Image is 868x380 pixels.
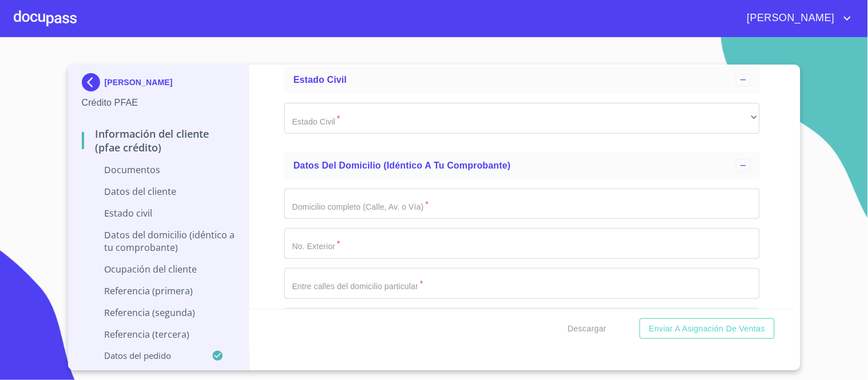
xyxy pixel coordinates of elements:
[82,96,236,110] p: Crédito PFAE
[105,78,173,87] p: [PERSON_NAME]
[82,328,236,341] p: Referencia (tercera)
[563,318,611,339] button: Descargar
[82,350,212,361] p: Datos del pedido
[82,73,105,91] img: Docupass spot blue
[82,127,236,154] p: Información del cliente (PFAE crédito)
[82,285,236,297] p: Referencia (primera)
[82,207,236,219] p: Estado Civil
[568,322,607,336] span: Descargar
[640,318,774,339] button: Enviar a Asignación de Ventas
[284,103,760,134] div: ​
[284,66,760,94] div: Estado Civil
[739,9,854,27] button: account of current user
[739,9,841,27] span: [PERSON_NAME]
[649,322,765,336] span: Enviar a Asignación de Ventas
[82,229,236,254] p: Datos del domicilio (idéntico a tu comprobante)
[82,185,236,198] p: Datos del cliente
[82,306,236,319] p: Referencia (segunda)
[294,161,511,170] span: Datos del domicilio (idéntico a tu comprobante)
[294,75,347,85] span: Estado Civil
[82,163,236,176] p: Documentos
[82,263,236,275] p: Ocupación del Cliente
[284,152,760,179] div: Datos del domicilio (idéntico a tu comprobante)
[82,73,236,96] div: [PERSON_NAME]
